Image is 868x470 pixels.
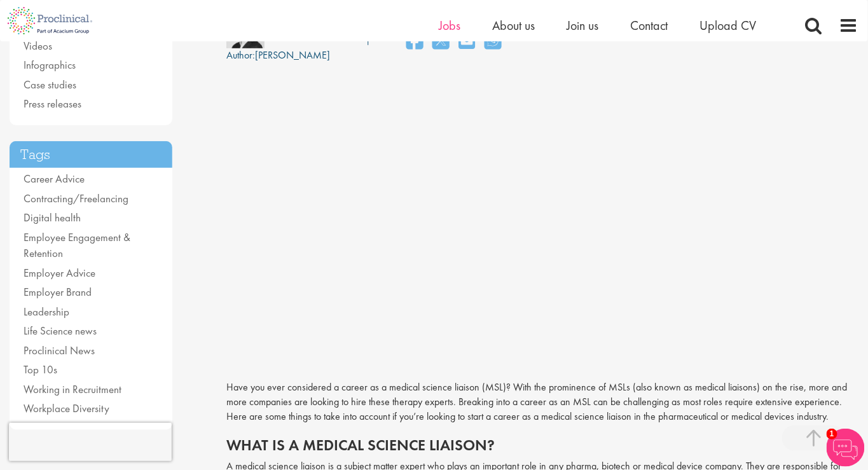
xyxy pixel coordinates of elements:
[492,17,535,34] a: About us
[24,39,52,53] a: Videos
[24,382,121,396] a: Working in Recruitment
[226,96,735,376] iframe: How to become a medical science liaison
[432,28,449,55] a: share on twitter
[24,211,81,225] a: Digital health
[439,17,460,34] a: Jobs
[567,17,598,34] a: Join us
[24,343,95,357] a: Proclinical News
[24,191,128,205] a: Contracting/Freelancing
[226,48,255,62] span: Author:
[485,28,501,55] a: share on whats app
[24,97,81,111] a: Press releases
[630,17,668,34] a: Contact
[24,266,95,280] a: Employer Advice
[827,429,837,439] span: 1
[24,230,130,261] a: Employee Engagement & Retention
[24,401,109,415] a: Workplace Diversity
[226,380,858,424] p: Have you ever considered a career as a medical science liaison (MSL)? With the prominence of MSLs...
[458,28,475,55] a: share on email
[700,17,757,34] a: Upload CV
[827,429,865,467] img: Chatbot
[226,48,330,63] div: [PERSON_NAME]
[406,28,423,55] a: share on facebook
[24,285,92,299] a: Employer Brand
[10,141,172,169] h3: Tags
[226,437,858,453] h2: What is a medical science liaison?
[24,363,57,377] a: Top 10s
[24,78,76,92] a: Case studies
[24,305,69,319] a: Leadership
[24,324,97,338] a: Life Science news
[24,58,76,72] a: Infographics
[24,172,85,186] a: Career Advice
[9,423,172,461] iframe: reCAPTCHA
